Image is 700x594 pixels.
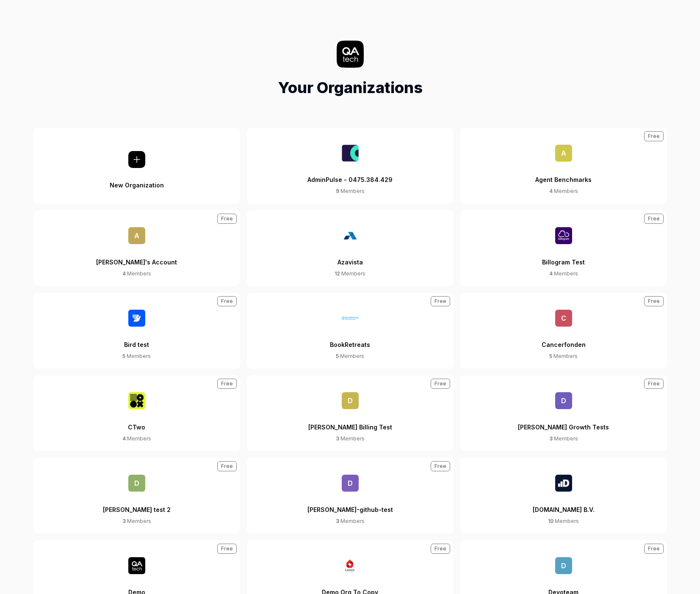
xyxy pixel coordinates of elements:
[122,352,151,360] div: Members
[555,310,572,327] span: C
[217,214,237,224] div: Free
[247,210,454,286] button: Azavista12 Members
[33,458,240,533] button: d[PERSON_NAME] test 23 MembersFree
[247,128,454,203] a: AdminPulse - 0475.384.429 LogoAdminPulse - 0475.384.4299 Members
[431,296,450,306] div: Free
[247,293,454,368] a: BookRetreats LogoBookRetreats5 MembersFree
[335,270,340,277] span: 12
[542,244,585,270] div: Billogram Test
[33,293,240,368] a: Bird test LogoBird test5 MembersFree
[542,327,586,352] div: Cancerfonden
[644,379,664,389] div: Free
[247,293,454,368] button: BookRetreats5 MembersFree
[33,375,240,451] button: CTwo4 MembersFree
[247,210,454,286] a: Azavista LogoAzavista12 Members
[555,392,572,409] span: D
[124,327,149,352] div: Bird test
[555,145,572,162] span: A
[555,475,572,492] img: Dealroom.co B.V. Logo
[247,128,454,203] button: AdminPulse - 0475.384.4299 Members
[217,379,237,389] div: Free
[122,517,151,525] div: Members
[33,128,240,203] button: New Organization
[644,214,664,224] div: Free
[549,435,553,442] span: 3
[460,128,667,203] button: AAgent Benchmarks4 MembersFree
[336,353,339,359] span: 5
[549,270,578,278] div: Members
[33,375,240,451] a: CTwo LogoCTwo4 MembersFree
[460,210,667,286] button: Billogram Test4 MembersFree
[335,270,365,278] div: Members
[336,352,364,360] div: Members
[122,435,151,443] div: Members
[247,375,454,451] button: D[PERSON_NAME] Billing Test3 MembersFree
[217,544,237,554] div: Free
[342,227,359,244] img: Azavista Logo
[96,244,177,270] div: [PERSON_NAME]'s Account
[247,458,454,533] button: d[PERSON_NAME]-github-test3 MembersFree
[336,188,339,194] span: 9
[128,557,145,574] img: Demo Logo
[549,435,578,443] div: Members
[330,327,370,352] div: BookRetreats
[122,270,126,277] span: 4
[308,409,392,435] div: [PERSON_NAME] Billing Test
[644,131,664,141] div: Free
[336,517,365,525] div: Members
[342,557,359,574] img: Demo Org To Copy Logo
[336,435,365,443] div: Members
[122,518,126,524] span: 3
[110,168,164,189] div: New Organization
[518,409,609,435] div: [PERSON_NAME] Growth Tests
[336,435,339,442] span: 3
[549,353,552,359] span: 5
[548,518,553,524] span: 10
[307,162,393,187] div: AdminPulse - 0475.384.429
[342,392,359,409] span: D
[336,187,365,195] div: Members
[128,227,145,244] span: A
[336,518,339,524] span: 3
[128,409,145,435] div: CTwo
[460,293,667,368] button: CCancerfonden5 MembersFree
[431,544,450,554] div: Free
[128,392,145,409] img: CTwo Logo
[33,293,240,368] button: Bird test5 MembersFree
[535,162,592,187] div: Agent Benchmarks
[338,244,363,270] div: Azavista
[217,296,237,306] div: Free
[549,187,578,195] div: Members
[103,492,171,517] div: [PERSON_NAME] test 2
[460,458,667,533] a: Dealroom.co B.V. Logo[DOMAIN_NAME] B.V.10 Members
[431,379,450,389] div: Free
[342,475,359,492] span: d
[278,76,423,99] h1: Your Organizations
[548,517,579,525] div: Members
[555,557,572,574] span: D
[549,188,553,194] span: 4
[460,375,667,451] button: D[PERSON_NAME] Growth Tests3 MembersFree
[217,461,237,471] div: Free
[644,296,664,306] div: Free
[307,492,393,517] div: [PERSON_NAME]-github-test
[342,145,359,162] img: AdminPulse - 0475.384.429 Logo
[431,461,450,471] div: Free
[128,475,145,492] span: d
[460,458,667,533] button: [DOMAIN_NAME] B.V.10 Members
[33,210,240,286] a: A[PERSON_NAME]'s Account4 MembersFree
[122,353,125,359] span: 5
[128,310,145,327] img: Bird test Logo
[460,210,667,286] a: Billogram Test LogoBillogram Test4 MembersFree
[644,544,664,554] div: Free
[342,310,359,327] img: BookRetreats Logo
[533,492,595,517] div: [DOMAIN_NAME] B.V.
[555,227,572,244] img: Billogram Test Logo
[122,270,151,278] div: Members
